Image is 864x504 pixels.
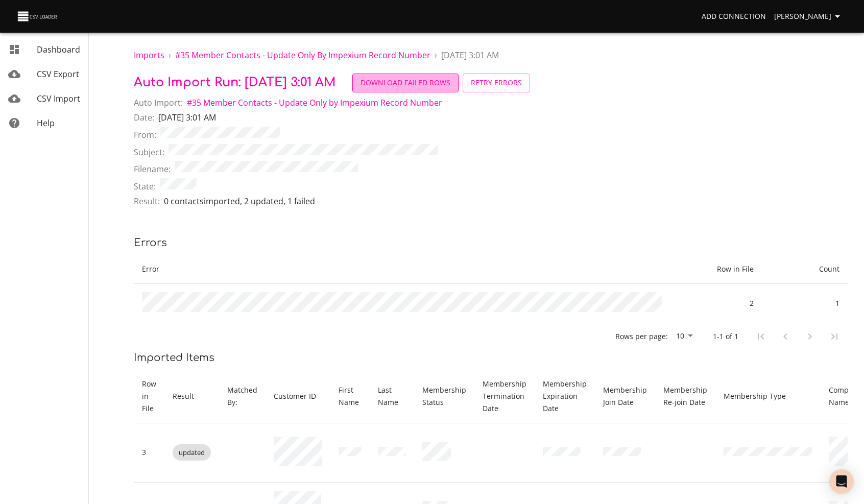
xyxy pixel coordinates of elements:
span: Dashboard [37,44,80,55]
span: Auto Import Run: [DATE] 3:01 AM [134,76,336,89]
button: Retry Errors [463,74,530,92]
th: Customer ID [266,370,330,423]
span: Subject: [134,146,164,158]
li: › [169,49,171,61]
p: 1-1 of 1 [713,331,738,342]
img: CSV Loader [16,9,59,23]
p: 0 contacts imported , 2 updated , 1 failed [164,195,315,207]
p: [DATE] 3:01 AM [158,111,216,124]
th: Row in File [134,370,164,423]
th: Membership Termination Date [474,370,535,423]
span: Filename: [134,163,171,175]
a: Add Connection [698,7,770,26]
td: 2 [676,284,762,323]
div: 10 [672,329,697,344]
span: Add Connection [702,10,766,23]
th: Membership Expiration Date [535,370,595,423]
span: updated [173,448,211,458]
span: [DATE] 3:01 AM [441,50,499,61]
th: Result [164,370,219,423]
span: Auto Import: [134,97,183,109]
div: Open Intercom Messenger [829,469,854,494]
span: CSV Export [37,68,79,80]
th: Membership Status [414,370,474,423]
th: Error [134,255,676,284]
th: Membership Type [715,370,821,423]
span: Date: [134,111,154,124]
span: Imported Items [134,352,214,364]
th: Row in File [676,255,762,284]
td: 3 [134,423,164,483]
span: Errors [134,237,167,249]
p: Rows per page: [615,331,668,342]
span: From: [134,129,156,141]
span: Result: [134,195,160,207]
span: Download Failed Rows [361,77,450,89]
td: 1 [762,284,848,323]
th: Membership Join Date [595,370,655,423]
button: Download Failed Rows [352,74,459,92]
th: Matched By: [219,370,266,423]
th: Membership Re-join Date [655,370,715,423]
span: [PERSON_NAME] [774,10,844,23]
li: › [435,49,437,61]
button: [PERSON_NAME] [770,7,848,26]
span: State: [134,180,156,193]
a: Imports [134,50,164,61]
span: Retry Errors [471,77,522,89]
span: Help [37,117,55,129]
a: #35 Member Contacts - Update Only by Impexium Record Number [187,97,442,108]
th: Count [762,255,848,284]
span: # 35 Member Contacts - Update Only by Impexium Record Number [187,97,442,108]
span: # 35 Member Contacts - Update Only by Impexium Record Number [175,50,430,61]
th: Last Name [370,370,414,423]
th: First Name [330,370,370,423]
span: CSV Import [37,93,80,104]
a: #35 Member Contacts - Update Only by Impexium Record Number [175,50,430,61]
